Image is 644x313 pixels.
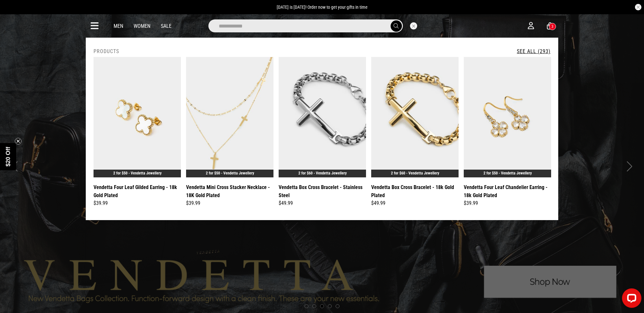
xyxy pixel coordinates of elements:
[94,199,181,207] div: $39.99
[113,171,161,175] a: 2 for $50 - Vendetta Jewellery
[617,286,644,313] iframe: LiveChat chat widget
[410,22,417,29] button: Close search
[279,199,366,207] div: $49.99
[464,57,551,177] img: Vendetta Four Leaf Chandelier Earring - 18k Gold Plated in Gold
[279,183,366,199] a: Vendetta Box Cross Bracelet - Stainless Steel
[371,57,459,177] img: Vendetta Box Cross Bracelet - 18k Gold Plated in Gold
[547,23,553,29] a: 3
[464,183,551,199] a: Vendetta Four Leaf Chandelier Earring - 18k Gold Plated
[5,147,11,166] span: $20 Off
[134,23,150,29] a: Women
[277,5,368,10] span: [DATE] is [DATE]! Order now to get your gifts in time
[186,183,273,199] a: Vendetta Mini Cross Stacker Necklace - 18K Gold Plated
[298,171,347,175] a: 2 for $60 - Vendetta Jewellery
[94,183,181,199] a: Vendetta Four Leaf Gilded Earring - 18k Gold Plated
[186,199,273,207] div: $39.99
[206,171,254,175] a: 2 for $50 - Vendetta Jewellery
[94,48,119,54] h2: Products
[464,199,551,207] div: $39.99
[517,48,550,54] a: See All (293)
[371,199,459,207] div: $49.99
[483,171,532,175] a: 2 for $50 - Vendetta Jewellery
[15,138,21,144] button: Close teaser
[114,23,123,29] a: Men
[161,23,172,29] a: Sale
[279,57,366,177] img: Vendetta Box Cross Bracelet - Stainless Steel in Silver
[391,171,439,175] a: 2 for $60 - Vendetta Jewellery
[94,57,181,177] img: Vendetta Four Leaf Gilded Earring - 18k Gold Plated in White
[186,57,273,177] img: Vendetta Mini Cross Stacker Necklace - 18k Gold Plated in Silver
[551,24,553,29] div: 3
[371,183,459,199] a: Vendetta Box Cross Bracelet - 18k Gold Plated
